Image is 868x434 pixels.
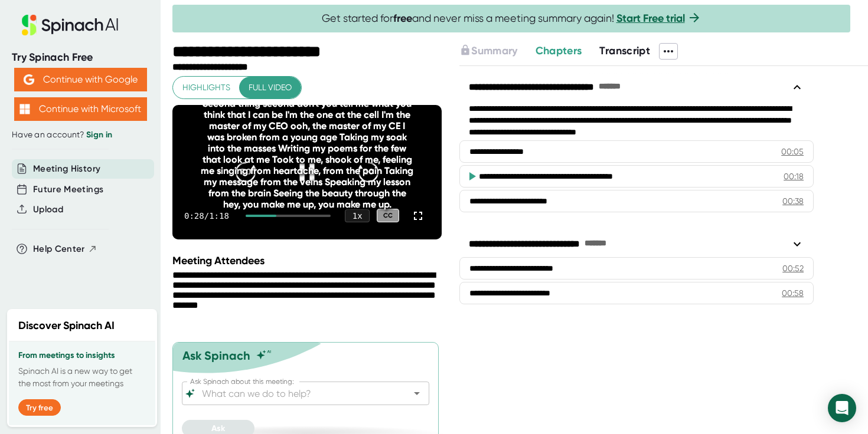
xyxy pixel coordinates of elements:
[24,74,34,85] img: Aehbyd4JwY73AAAAAElFTkSuQmCC
[172,254,445,267] div: Meeting Attendees
[33,203,63,216] button: Upload
[86,130,112,140] a: Sign in
[12,51,149,64] div: Try Spinach Free
[200,98,415,210] div: Second thing second don't you tell me what you think that I can be I'm the one at the cell I'm th...
[33,242,85,256] span: Help Center
[782,262,804,274] div: 00:52
[211,423,225,433] span: Ask
[345,209,370,222] div: 1 x
[536,43,582,59] button: Chapters
[377,209,399,222] div: CC
[249,80,292,95] span: Full video
[182,80,230,95] span: Highlights
[471,44,517,57] span: Summary
[173,77,240,98] button: Highlights
[18,318,115,334] h2: Discover Spinach AI
[599,43,650,59] button: Transcript
[33,162,100,176] button: Meeting History
[200,385,391,402] input: What can we do to help?
[536,44,582,57] span: Chapters
[599,44,650,57] span: Transcript
[616,12,685,25] a: Start Free trial
[33,242,97,256] button: Help Center
[239,77,301,98] button: Full video
[18,351,146,360] h3: From meetings to insights
[782,195,804,207] div: 00:38
[782,287,804,299] div: 00:58
[393,12,412,25] b: free
[409,385,425,402] button: Open
[459,43,535,60] div: Upgrade to access
[184,211,231,221] div: 0:28 / 1:18
[784,170,804,182] div: 00:18
[14,68,147,91] button: Continue with Google
[18,365,146,390] p: Spinach AI is a new way to get the most from your meetings
[33,183,103,196] button: Future Meetings
[459,43,517,59] button: Summary
[182,348,250,363] div: Ask Spinach
[18,399,61,416] button: Try free
[828,394,856,422] div: Open Intercom Messenger
[781,146,804,157] div: 00:05
[322,12,701,25] span: Get started for and never miss a meeting summary again!
[14,97,147,121] button: Continue with Microsoft
[12,130,149,140] div: Have an account?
